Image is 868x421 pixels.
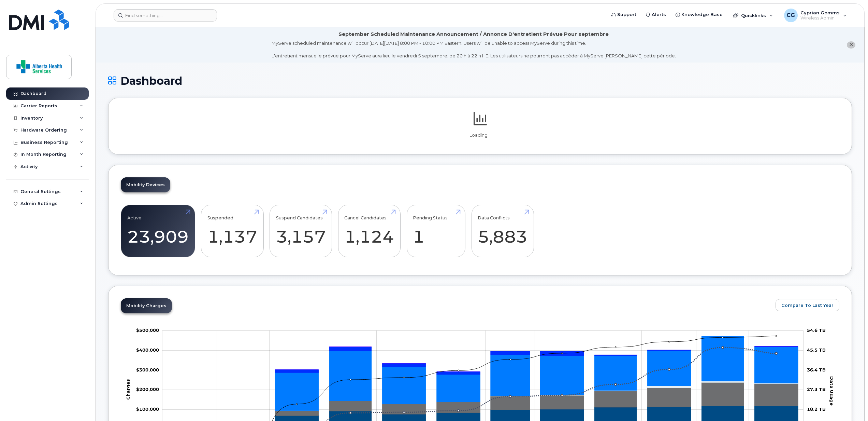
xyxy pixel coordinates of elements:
[136,327,159,333] tspan: $500,000
[136,347,159,353] g: $0
[136,406,159,412] tspan: $100,000
[136,386,159,392] tspan: $200,000
[121,298,172,313] a: Mobility Charges
[847,41,855,49] button: close notification
[136,406,159,412] g: $0
[272,40,676,59] div: MyServe scheduled maintenance will occur [DATE][DATE] 8:00 PM - 10:00 PM Eastern. Users will be u...
[344,208,394,254] a: Cancel Candidates 1,124
[829,376,835,406] tspan: Data Usage
[136,347,159,353] tspan: $400,000
[338,31,609,38] div: September Scheduled Maintenance Announcement / Annonce D'entretient Prévue Pour septembre
[807,406,826,412] tspan: 18.2 TB
[136,367,159,372] g: $0
[125,379,130,400] tspan: Charges
[121,177,170,192] a: Mobility Devices
[121,132,839,138] p: Loading...
[136,386,159,392] g: $0
[136,327,159,333] g: $0
[807,367,826,372] tspan: 36.4 TB
[207,208,257,254] a: Suspended 1,137
[478,208,527,254] a: Data Conflicts 5,883
[276,208,326,254] a: Suspend Candidates 3,157
[413,208,459,254] a: Pending Status 1
[127,208,189,254] a: Active 23,909
[807,386,826,392] tspan: 27.3 TB
[108,75,852,87] h1: Dashboard
[781,302,834,309] span: Compare To Last Year
[807,327,826,333] tspan: 54.6 TB
[136,367,159,372] tspan: $300,000
[807,347,826,353] tspan: 45.5 TB
[776,299,839,311] button: Compare To Last Year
